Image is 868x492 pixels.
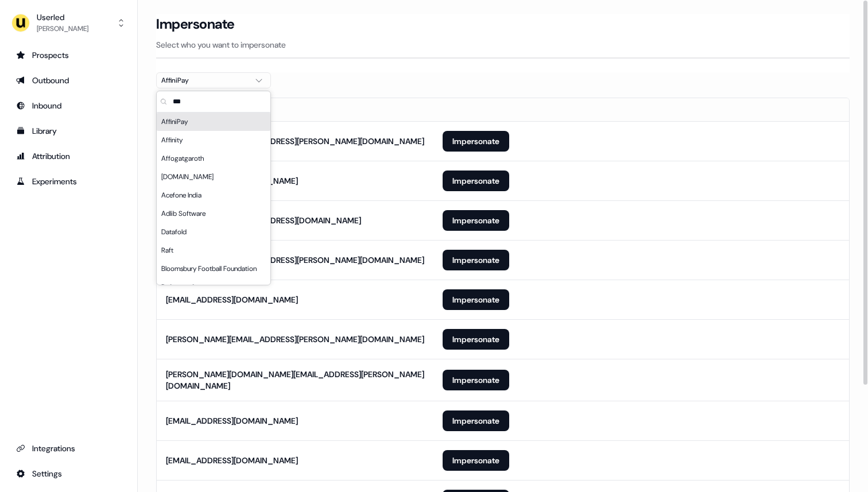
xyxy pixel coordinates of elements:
h3: Impersonate [156,16,235,33]
div: Library [16,125,121,137]
div: [PERSON_NAME] [37,23,88,34]
div: Suggestions [157,113,270,285]
div: [PERSON_NAME][EMAIL_ADDRESS][PERSON_NAME][DOMAIN_NAME] [166,334,424,345]
div: Inbound [16,100,121,111]
button: Impersonate [443,450,509,471]
div: Outbound [16,75,121,86]
a: Go to integrations [9,439,128,458]
div: [DOMAIN_NAME] [157,168,270,186]
div: [PERSON_NAME][DOMAIN_NAME][EMAIL_ADDRESS][PERSON_NAME][DOMAIN_NAME] [166,369,424,392]
div: Prospects [16,49,121,61]
div: Affogatgaroth [157,149,270,168]
div: [PERSON_NAME][EMAIL_ADDRESS][PERSON_NAME][DOMAIN_NAME] [166,254,424,266]
div: [PERSON_NAME][EMAIL_ADDRESS][PERSON_NAME][DOMAIN_NAME] [166,135,424,147]
button: AffiniPay [156,72,271,88]
div: Integrations [16,443,121,454]
div: Bloomsbury Football Foundation [157,259,270,278]
a: Go to outbound experience [9,71,128,90]
div: Datafold [157,223,270,241]
div: AffiniPay [157,113,270,131]
button: Userled[PERSON_NAME] [9,9,128,37]
div: Defactosoftware [157,278,270,296]
button: Impersonate [443,210,509,231]
a: Go to Inbound [9,96,128,115]
a: Go to experiments [9,172,128,191]
div: Acefone India [157,186,270,204]
div: Attribution [16,150,121,162]
button: Impersonate [443,410,509,431]
div: [EMAIL_ADDRESS][DOMAIN_NAME] [166,455,298,466]
div: Adlib Software [157,204,270,223]
a: Go to prospects [9,46,128,64]
div: Affinity [157,131,270,149]
button: Impersonate [443,370,509,390]
p: Select who you want to impersonate [156,39,850,51]
button: Impersonate [443,131,509,152]
button: Impersonate [443,171,509,191]
a: Go to integrations [9,464,128,483]
button: Impersonate [443,329,509,350]
div: [EMAIL_ADDRESS][DOMAIN_NAME] [166,294,298,305]
button: Impersonate [443,250,509,270]
a: Go to attribution [9,147,128,165]
div: Experiments [16,176,121,187]
div: Raft [157,241,270,259]
div: [EMAIL_ADDRESS][DOMAIN_NAME] [166,415,298,427]
div: Settings [16,468,121,479]
th: Email [157,98,433,121]
div: Userled [37,11,88,23]
button: Impersonate [443,289,509,310]
a: Go to templates [9,122,128,140]
div: AffiniPay [161,75,247,86]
